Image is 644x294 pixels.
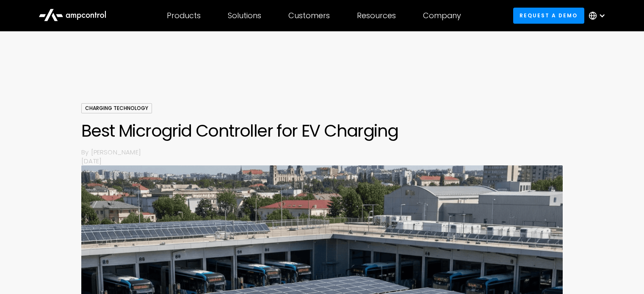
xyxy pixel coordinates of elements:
[357,11,396,20] div: Resources
[288,11,330,20] div: Customers
[81,121,563,141] h1: Best Microgrid Controller for EV Charging
[513,8,584,23] a: Request a demo
[167,11,201,20] div: Products
[228,11,261,20] div: Solutions
[423,11,461,20] div: Company
[81,148,91,157] p: By
[91,148,563,157] p: [PERSON_NAME]
[81,157,563,165] p: [DATE]
[81,103,152,113] div: Charging Technology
